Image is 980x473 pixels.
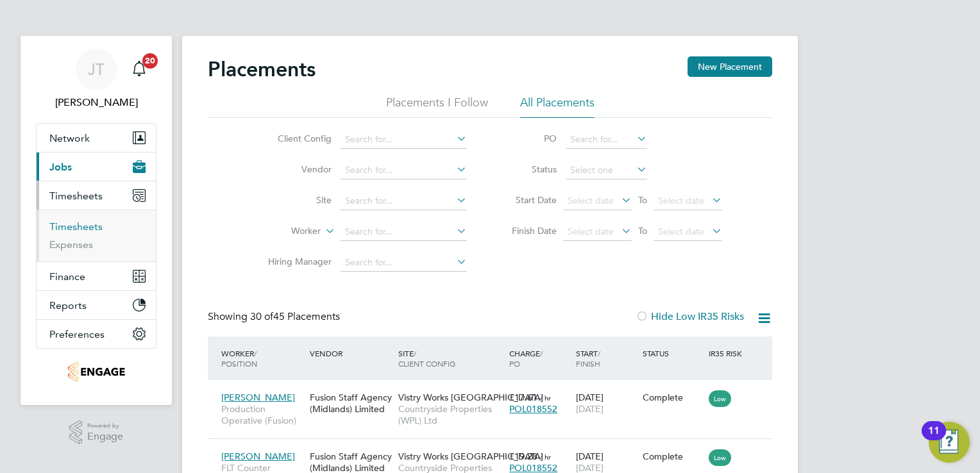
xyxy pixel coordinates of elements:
span: 20 [142,53,158,69]
span: Vistry Works [GEOGRAPHIC_DATA] [398,451,543,462]
div: Fusion Staff Agency (Midlands) Limited [307,385,395,421]
div: [DATE] [573,385,639,421]
input: Search for... [341,254,467,272]
label: PO [499,133,557,144]
label: Site [258,194,332,206]
button: Preferences [37,320,156,348]
div: Status [639,342,706,365]
div: Complete [643,451,703,462]
div: Complete [643,392,703,403]
label: Hiring Manager [258,256,332,267]
span: / Finish [576,348,600,369]
li: Placements I Follow [386,95,488,118]
a: [PERSON_NAME]FLT Counter Balance (Fusion)Fusion Staff Agency (Midlands) LimitedVistry Works [GEOG... [218,444,772,454]
label: Hide Low IR35 Risks [636,310,744,323]
div: Worker [218,342,307,375]
span: / PO [509,348,543,369]
span: Select date [568,195,614,206]
input: Select one [566,162,647,179]
h2: Placements [208,56,316,82]
button: Timesheets [37,181,156,210]
span: £19.28 [509,451,537,462]
span: / hr [540,393,551,402]
span: Vistry Works [GEOGRAPHIC_DATA] [398,392,543,403]
input: Search for... [341,162,467,179]
a: Expenses [49,238,93,251]
span: To [634,222,651,239]
button: Jobs [37,153,156,181]
div: IR35 Risk [705,342,750,365]
a: JT[PERSON_NAME] [36,49,156,110]
span: Select date [658,195,704,206]
label: Finish Date [499,225,557,236]
div: Vendor [307,342,395,365]
span: / Client Config [398,348,455,369]
span: [PERSON_NAME] [221,392,295,403]
span: Network [49,132,90,144]
span: 45 Placements [250,310,340,323]
a: [PERSON_NAME]Production Operative (Fusion)Fusion Staff Agency (Midlands) LimitedVistry Works [GEO... [218,385,772,395]
span: [PERSON_NAME] [221,451,295,462]
span: £17.61 [509,392,537,403]
div: Showing [208,310,342,324]
span: Low [709,390,731,407]
span: [DATE] [576,403,604,415]
span: / hr [540,452,551,461]
span: Jobs [49,161,72,173]
button: Finance [37,262,156,290]
a: Go to home page [36,361,156,382]
input: Search for... [341,131,467,149]
span: Preferences [49,328,105,340]
span: Production Operative (Fusion) [221,403,303,426]
label: Vendor [258,163,332,175]
div: 11 [928,431,940,447]
span: Low [709,449,731,466]
a: 20 [126,49,152,90]
label: Worker [247,225,321,238]
span: To [634,192,651,208]
nav: Main navigation [21,36,172,405]
div: Site [395,342,506,375]
span: Engage [87,431,123,442]
button: Reports [37,291,156,319]
button: Network [37,124,156,152]
div: Timesheets [37,210,156,261]
button: Open Resource Center, 11 new notifications [929,422,970,463]
span: Timesheets [49,190,103,202]
div: Start [573,342,639,375]
img: fusionstaff-logo-retina.png [67,361,125,382]
label: Client Config [258,133,332,144]
span: Select date [568,226,614,237]
span: POL018552 [509,403,557,415]
button: New Placement [688,56,772,77]
span: Finance [49,270,85,283]
input: Search for... [341,192,467,210]
span: 30 of [250,310,273,323]
input: Search for... [566,131,647,149]
span: / Position [221,348,257,369]
span: Powered by [87,420,123,431]
a: Powered byEngage [69,420,124,445]
span: Countryside Properties (WPL) Ltd [398,403,503,426]
a: Timesheets [49,220,103,233]
input: Search for... [341,223,467,241]
span: Reports [49,299,87,311]
label: Status [499,163,557,175]
span: JT [88,61,105,78]
div: Charge [506,342,573,375]
span: Joanne Taylor [36,95,156,110]
label: Start Date [499,194,557,206]
span: Select date [658,226,704,237]
li: All Placements [520,95,595,118]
